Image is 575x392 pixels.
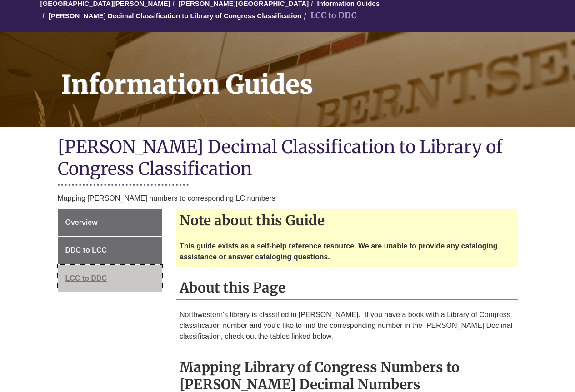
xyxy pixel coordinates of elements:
a: DDC to LCC [58,237,163,264]
span: DDC to LCC [65,246,107,254]
strong: This guide exists as a self-help reference resource. We are unable to provide any cataloging assi... [180,242,498,261]
h1: [PERSON_NAME] Decimal Classification to Library of Congress Classification [58,136,518,182]
h2: Note about this Guide [176,209,518,232]
span: Overview [65,218,98,226]
a: Overview [58,209,163,236]
p: Northwestern's library is classified in [PERSON_NAME]. If you have a book with a Library of Congr... [180,309,514,342]
span: Mapping [PERSON_NAME] numbers to corresponding LC numbers [58,194,275,202]
h2: About this Page [176,276,518,300]
h1: Information Guides [51,32,575,115]
div: Guide Page Menu [58,209,163,292]
a: [PERSON_NAME] Decimal Classification to Library of Congress Classification [49,12,301,20]
li: LCC to DDC [301,9,357,22]
span: LCC to DDC [65,274,107,282]
a: LCC to DDC [58,265,163,292]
